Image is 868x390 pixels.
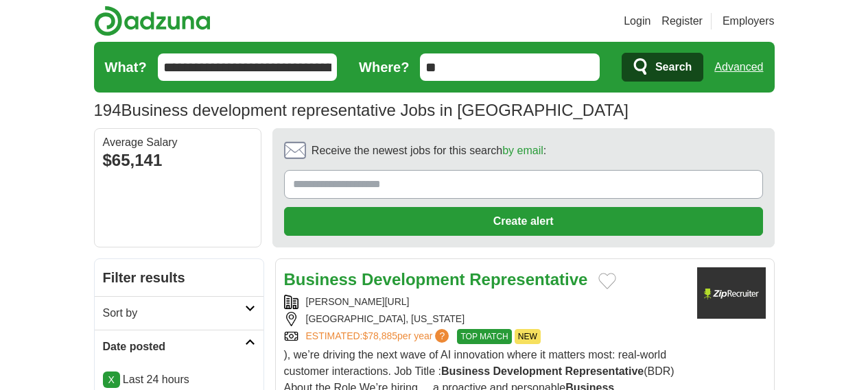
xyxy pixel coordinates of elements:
span: Search [655,53,692,81]
a: Login [624,13,650,29]
a: Register [661,13,703,29]
strong: Business [284,270,357,289]
div: [PERSON_NAME][URL] [284,295,686,309]
a: by email [502,145,543,156]
a: Sort by [95,296,263,330]
span: $78,885 [362,330,397,341]
a: Business Development Representative [284,270,588,289]
label: Where? [359,57,409,77]
strong: Representative [565,365,644,377]
a: ESTIMATED:$78,885per year? [306,329,452,344]
a: X [103,371,120,388]
img: Company logo [697,267,766,319]
button: Create alert [284,207,763,236]
a: Date posted [95,330,263,363]
div: $65,141 [103,148,253,173]
span: NEW [515,329,541,344]
div: [GEOGRAPHIC_DATA], [US_STATE] [284,312,686,326]
strong: Development [493,365,562,377]
a: Advanced [714,53,763,81]
strong: Development [362,270,465,289]
h2: Filter results [95,259,263,296]
span: ? [435,329,449,343]
h2: Sort by [103,305,245,321]
p: Last 24 hours [103,371,255,388]
a: Employers [723,13,775,29]
span: TOP MATCH [457,329,511,344]
strong: Business [441,365,490,377]
span: 194 [94,98,121,123]
h1: Business development representative Jobs in [GEOGRAPHIC_DATA] [94,101,629,119]
strong: Representative [469,270,587,289]
img: Adzuna logo [94,5,211,36]
label: What? [105,57,147,77]
button: Search [622,53,703,82]
button: Add to favorite jobs [598,273,616,289]
h2: Date posted [103,339,245,355]
span: Receive the newest jobs for this search : [312,143,546,159]
div: Average Salary [103,137,253,148]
